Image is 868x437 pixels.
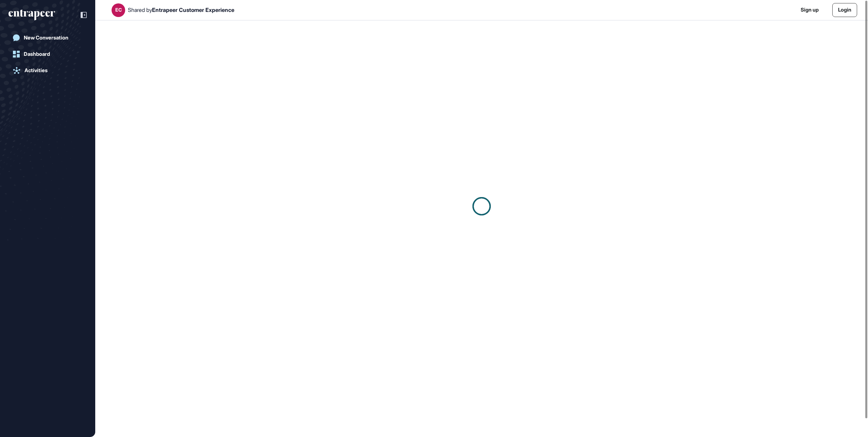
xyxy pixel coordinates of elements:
div: EC [115,7,122,13]
span: Entrapeer Customer Experience [152,6,234,13]
div: entrapeer-logo [9,10,55,20]
a: Sign up [801,6,819,14]
div: Shared by [128,7,234,13]
div: Dashboard [24,51,50,57]
div: Activities [24,67,48,74]
a: Login [832,3,857,17]
div: New Conversation [24,35,68,41]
